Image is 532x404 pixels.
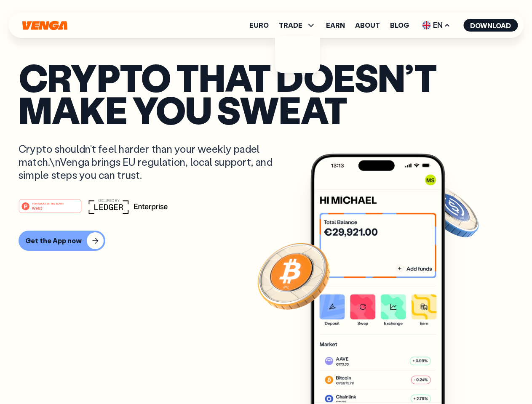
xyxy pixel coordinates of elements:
[19,231,105,251] button: Get the App now
[420,181,481,242] img: USDC coin
[419,19,453,32] span: EN
[390,22,409,29] a: Blog
[249,22,269,29] a: Euro
[19,142,285,182] p: Crypto shouldn’t feel harder than your weekly padel match.\nVenga brings EU regulation, local sup...
[256,238,331,314] img: Bitcoin
[463,19,518,32] button: Download
[19,231,513,251] a: Get the App now
[279,22,302,29] span: TRADE
[19,204,82,215] a: #1 PRODUCT OF THE MONTHWeb3
[25,237,82,245] div: Get the App now
[279,20,316,30] span: TRADE
[21,21,68,30] svg: Home
[326,22,345,29] a: Earn
[355,22,380,29] a: About
[32,202,64,205] tspan: #1 PRODUCT OF THE MONTH
[32,205,43,210] tspan: Web3
[422,21,430,29] img: flag-uk
[19,61,513,125] p: Crypto that doesn’t make you sweat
